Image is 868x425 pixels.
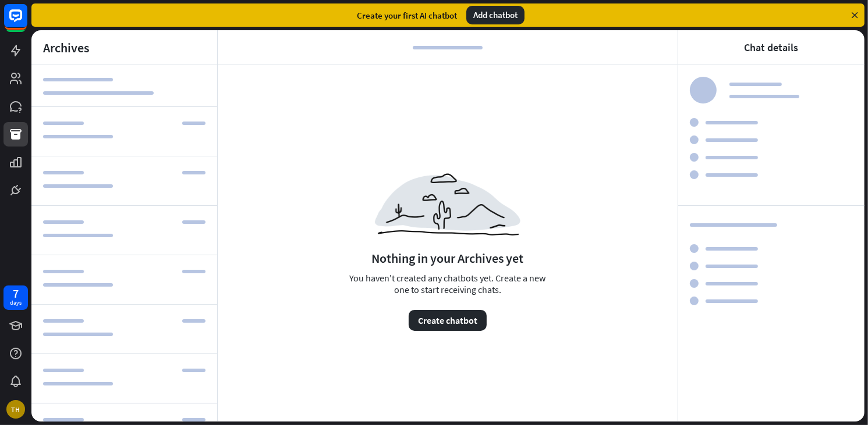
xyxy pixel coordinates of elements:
[409,310,487,331] button: Create chatbot
[43,40,89,56] div: Archives
[346,272,550,331] div: You haven't created any chatbots yet. Create a new one to start receiving chats.
[9,5,44,40] button: Open LiveChat chat widget
[10,299,22,307] div: days
[6,400,25,419] div: TH
[745,41,799,54] div: Chat details
[466,6,525,24] div: Add chatbot
[3,285,28,310] a: 7 days
[13,288,19,299] div: 7
[375,173,520,235] img: ae424f8a3b67452448e4.png
[357,10,457,21] div: Create your first AI chatbot
[372,250,524,266] div: Nothing in your Archives yet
